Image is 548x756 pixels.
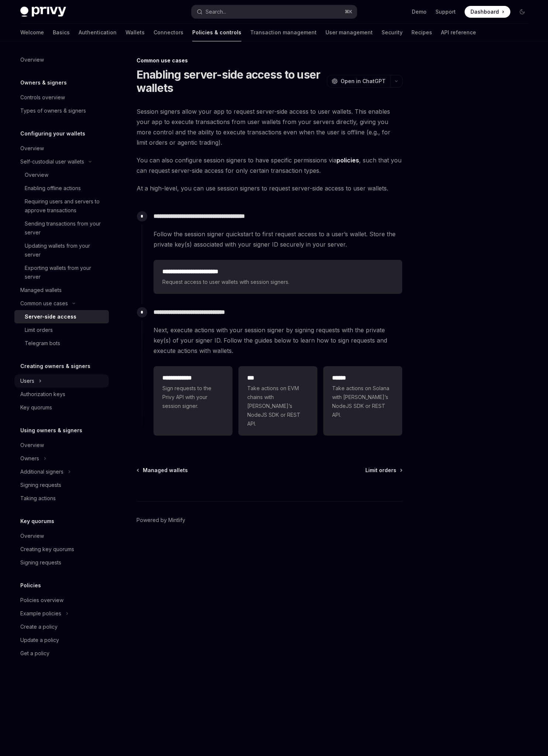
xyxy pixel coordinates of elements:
[327,75,390,87] button: Open in ChatGPT
[20,390,65,399] div: Authorization keys
[20,636,59,645] div: Update a policy
[14,439,109,452] a: Overview
[365,467,396,474] span: Limit orders
[25,197,104,215] div: Requiring users and servers to approve transactions
[20,494,56,503] div: Taking actions
[20,403,52,412] div: Key quorums
[25,312,76,321] div: Server-side access
[137,106,403,148] span: Session signers allow your app to request server-side access to user wallets. This enables your a...
[20,362,90,371] h5: Creating owners & signers
[465,6,510,18] a: Dashboard
[14,529,109,543] a: Overview
[20,377,34,385] div: Users
[382,24,403,41] a: Security
[412,8,427,16] a: Demo
[247,384,309,428] span: Take actions on EVM chains with [PERSON_NAME]’s NodeJS SDK or REST API.
[25,339,60,348] div: Telegram bots
[20,609,61,618] div: Example policies
[14,492,109,505] a: Taking actions
[14,594,109,607] a: Policies overview
[25,241,104,259] div: Updating wallets from your server
[14,310,109,323] a: Server-side access
[14,217,109,239] a: Sending transactions from your server
[25,184,81,193] div: Enabling offline actions
[14,155,109,168] button: Toggle Self-custodial user wallets section
[471,8,499,16] span: Dashboard
[14,104,109,117] a: Types of owners & signers
[20,532,44,540] div: Overview
[238,366,317,436] a: ***Take actions on EVM chains with [PERSON_NAME]’s NodeJS SDK or REST API.
[14,374,109,388] button: Toggle Users section
[143,467,188,474] span: Managed wallets
[79,24,117,41] a: Authentication
[14,297,109,310] button: Toggle Common use cases section
[192,24,241,41] a: Policies & controls
[137,516,185,524] a: Powered by Mintlify
[14,323,109,337] a: Limit orders
[125,24,145,41] a: Wallets
[14,620,109,633] a: Create a policy
[137,68,324,94] h1: Enabling server-side access to user wallets
[20,581,41,590] h5: Policies
[365,467,402,474] a: Limit orders
[332,384,393,419] span: Take actions on Solana with [PERSON_NAME]’s NodeJS SDK or REST API.
[14,261,109,283] a: Exporting wallets from your server
[20,144,44,153] div: Overview
[20,93,65,102] div: Controls overview
[20,481,61,489] div: Signing requests
[137,183,403,193] span: At a high-level, you can use session signers to request server-side access to user wallets.
[411,24,432,41] a: Recipes
[206,7,226,16] div: Search...
[20,106,86,115] div: Types of owners & signers
[192,5,357,18] button: Open search
[154,229,402,250] span: Follow the session signer quickstart to first request access to a user’s wallet. Store the privat...
[20,24,44,41] a: Welcome
[154,24,183,41] a: Connectors
[441,24,476,41] a: API reference
[20,558,61,567] div: Signing requests
[154,325,402,356] span: Next, execute actions with your session signer by signing requests with the private key(s) of you...
[250,24,317,41] a: Transaction management
[20,286,62,295] div: Managed wallets
[137,467,188,474] a: Managed wallets
[14,478,109,492] a: Signing requests
[323,366,402,436] a: **** *Take actions on Solana with [PERSON_NAME]’s NodeJS SDK or REST API.
[20,454,39,463] div: Owners
[14,182,109,195] a: Enabling offline actions
[14,607,109,620] button: Toggle Example policies section
[14,465,109,478] button: Toggle Additional signers section
[14,647,109,660] a: Get a policy
[53,24,70,41] a: Basics
[20,426,82,435] h5: Using owners & signers
[162,384,224,410] span: Sign requests to the Privy API with your session signer.
[14,556,109,569] a: Signing requests
[20,129,85,138] h5: Configuring your wallets
[25,219,104,237] div: Sending transactions from your server
[516,6,528,18] button: Toggle dark mode
[20,441,44,450] div: Overview
[25,326,53,334] div: Limit orders
[20,596,63,605] div: Policies overview
[14,633,109,647] a: Update a policy
[20,467,63,476] div: Additional signers
[345,9,352,15] span: ⌘ K
[25,264,104,281] div: Exporting wallets from your server
[20,545,74,554] div: Creating key quorums
[14,543,109,556] a: Creating key quorums
[20,517,54,526] h5: Key quorums
[20,7,66,17] img: dark logo
[137,57,403,64] div: Common use cases
[20,622,58,631] div: Create a policy
[14,195,109,217] a: Requiring users and servers to approve transactions
[14,91,109,104] a: Controls overview
[154,366,232,436] a: **** **** ***Sign requests to the Privy API with your session signer.
[14,168,109,182] a: Overview
[25,171,48,179] div: Overview
[325,24,373,41] a: User management
[20,78,67,87] h5: Owners & signers
[435,8,456,16] a: Support
[137,155,403,176] span: You can also configure session signers to have specific permissions via , such that you can reque...
[14,388,109,401] a: Authorization keys
[14,239,109,261] a: Updating wallets from your server
[20,649,49,658] div: Get a policy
